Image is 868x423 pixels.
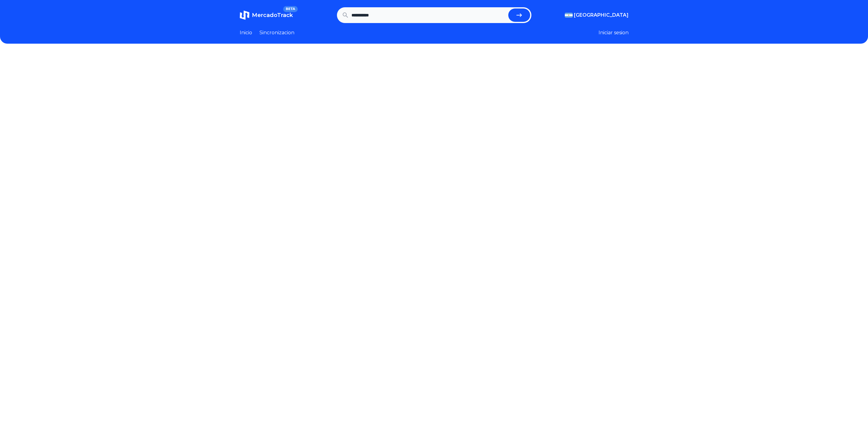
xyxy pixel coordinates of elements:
a: MercadoTrackBETA [240,10,293,20]
span: [GEOGRAPHIC_DATA] [574,12,629,19]
button: Iniciar sesion [599,29,629,36]
span: MercadoTrack [252,12,293,18]
a: Inicio [240,29,252,36]
button: [GEOGRAPHIC_DATA] [565,12,629,19]
img: Argentina [565,13,573,18]
img: MercadoTrack [240,10,249,20]
a: Sincronizacion [259,29,294,36]
span: BETA [283,6,297,12]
